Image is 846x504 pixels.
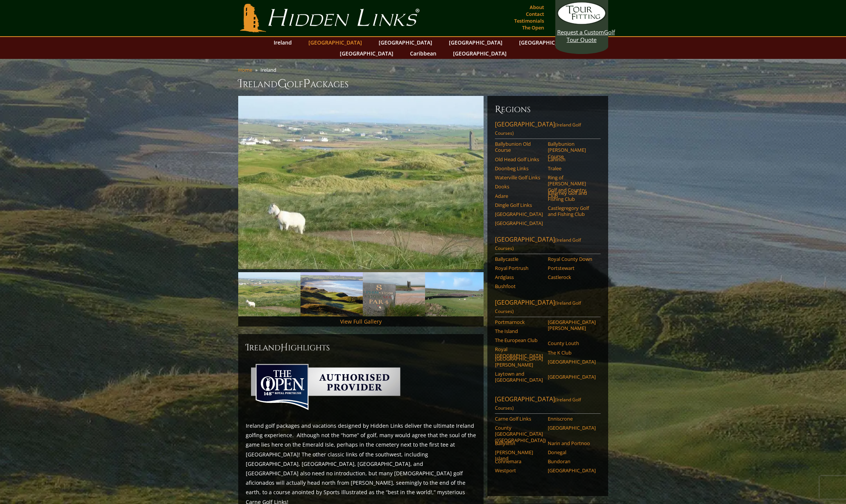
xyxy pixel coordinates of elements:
[548,165,596,171] a: Tralee
[495,356,543,368] a: [GEOGRAPHIC_DATA][PERSON_NAME]
[495,256,543,262] a: Ballycastle
[238,76,608,91] h1: Ireland olf ackages
[548,467,596,473] a: [GEOGRAPHIC_DATA]
[548,440,596,446] a: Narin and Portnoo
[495,467,543,473] a: Westport
[495,183,543,190] a: Dooks
[495,371,543,383] a: Laytown and [GEOGRAPHIC_DATA]
[495,283,543,289] a: Bushfoot
[495,395,601,414] a: [GEOGRAPHIC_DATA](Ireland Golf Courses)
[495,328,543,334] a: The Island
[557,2,606,43] a: Request a CustomGolf Tour Quote
[495,396,581,411] span: (Ireland Golf Courses)
[495,346,543,359] a: Royal [GEOGRAPHIC_DATA]
[495,165,543,171] a: Doonbeg Links
[495,220,543,226] a: [GEOGRAPHIC_DATA]
[548,205,596,217] a: Castlegregory Golf and Fishing Club
[548,449,596,455] a: Donegal
[548,350,596,356] a: The K Club
[548,190,596,202] a: Killarney Golf and Fishing Club
[548,256,596,262] a: Royal County Down
[495,337,543,343] a: The European Club
[548,265,596,271] a: Portstewart
[375,37,436,48] a: [GEOGRAPHIC_DATA]
[548,156,596,162] a: Lahinch
[495,440,543,446] a: Ballyliffin
[495,193,543,199] a: Adare
[277,76,287,91] span: G
[528,2,546,12] a: About
[524,9,546,19] a: Contact
[495,265,543,271] a: Royal Portrush
[303,76,310,91] span: P
[495,141,543,153] a: Ballybunion Old Course
[495,425,543,443] a: County [GEOGRAPHIC_DATA] ([GEOGRAPHIC_DATA])
[495,156,543,162] a: Old Head Golf Links
[260,66,279,73] li: Ireland
[548,458,596,464] a: Bundoran
[495,274,543,280] a: Ardglass
[548,416,596,422] a: Enniscrone
[548,141,596,159] a: Ballybunion [PERSON_NAME] Course
[548,319,596,331] a: [GEOGRAPHIC_DATA][PERSON_NAME]
[495,202,543,208] a: Dingle Golf Links
[449,48,510,59] a: [GEOGRAPHIC_DATA]
[548,340,596,346] a: County Louth
[548,359,596,365] a: [GEOGRAPHIC_DATA]
[557,28,604,36] span: Request a Custom
[238,66,252,73] a: Home
[305,37,366,48] a: [GEOGRAPHIC_DATA]
[548,425,596,431] a: [GEOGRAPHIC_DATA]
[495,103,601,116] h6: Regions
[495,211,543,217] a: [GEOGRAPHIC_DATA]
[495,416,543,422] a: Carne Golf Links
[495,458,543,464] a: Connemara
[406,48,440,59] a: Caribbean
[515,37,576,48] a: [GEOGRAPHIC_DATA]
[512,15,546,26] a: Testimonials
[336,48,397,59] a: [GEOGRAPHIC_DATA]
[270,37,296,48] a: Ireland
[280,342,288,354] span: H
[548,174,596,199] a: Ring of [PERSON_NAME] Golf and Country Club
[495,237,581,251] span: (Ireland Golf Courses)
[495,122,581,136] span: (Ireland Golf Courses)
[495,449,543,462] a: [PERSON_NAME] Island
[495,120,601,139] a: [GEOGRAPHIC_DATA](Ireland Golf Courses)
[548,374,596,380] a: [GEOGRAPHIC_DATA]
[548,274,596,280] a: Castlerock
[246,342,476,354] h2: Ireland ighlights
[340,318,382,325] a: View Full Gallery
[495,235,601,254] a: [GEOGRAPHIC_DATA](Ireland Golf Courses)
[495,174,543,180] a: Waterville Golf Links
[495,300,581,314] span: (Ireland Golf Courses)
[445,37,506,48] a: [GEOGRAPHIC_DATA]
[495,298,601,317] a: [GEOGRAPHIC_DATA](Ireland Golf Courses)
[495,319,543,325] a: Portmarnock
[520,22,546,33] a: The Open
